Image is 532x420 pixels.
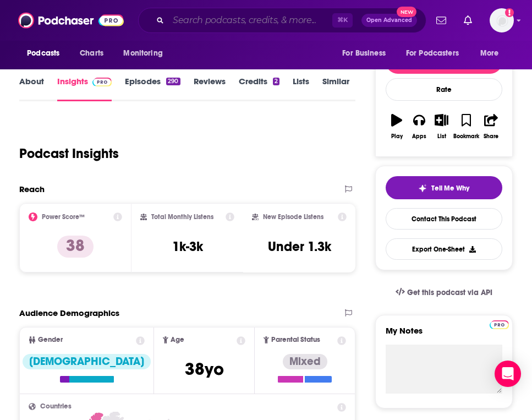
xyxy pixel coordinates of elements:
[459,11,476,30] a: Show notifications dropdown
[453,107,480,146] button: Bookmark
[293,76,309,101] a: Lists
[73,43,110,64] a: Charts
[453,133,479,140] div: Bookmark
[172,238,203,255] h3: 1k-3k
[490,8,514,32] img: User Profile
[19,76,44,101] a: About
[171,336,184,343] span: Age
[116,43,177,64] button: open menu
[484,133,498,140] div: Share
[334,43,399,64] button: open menu
[27,46,59,61] span: Podcasts
[268,238,331,255] h3: Under 1.3k
[19,308,119,318] h2: Audience Demographics
[387,279,501,306] a: Get this podcast via API
[23,354,151,369] div: [DEMOGRAPHIC_DATA]
[407,288,492,297] span: Get this podcast via API
[19,145,119,162] h1: Podcast Insights
[386,208,502,230] a: Contact This Podcast
[480,107,502,146] button: Share
[431,184,469,193] span: Tell Me Why
[408,107,431,146] button: Apps
[490,320,509,329] img: Podchaser Pro
[430,107,453,146] button: List
[263,213,323,221] h2: New Episode Listens
[412,133,426,140] div: Apps
[168,12,332,29] input: Search podcasts, credits, & more...
[418,184,427,193] img: tell me why sparkle
[57,236,94,258] p: 38
[490,8,514,32] button: Show profile menu
[505,8,514,17] svg: Add a profile image
[57,76,112,101] a: InsightsPodchaser Pro
[283,354,327,369] div: Mixed
[386,238,502,260] button: Export One-Sheet
[185,358,224,380] span: 38 yo
[239,76,279,101] a: Credits2
[123,46,162,61] span: Monitoring
[495,361,521,387] div: Open Intercom Messenger
[391,133,403,140] div: Play
[397,7,416,17] span: New
[473,43,513,64] button: open menu
[490,319,509,329] a: Pro website
[151,213,213,221] h2: Total Monthly Listens
[92,78,112,86] img: Podchaser Pro
[138,8,426,33] div: Search podcasts, credits, & more...
[490,8,514,32] span: Logged in as alignPR
[322,76,349,101] a: Similar
[342,46,386,61] span: For Business
[19,43,74,64] button: open menu
[399,43,475,64] button: open menu
[386,176,502,199] button: tell me why sparkleTell Me Why
[194,76,226,101] a: Reviews
[432,11,451,30] a: Show notifications dropdown
[125,76,180,101] a: Episodes290
[437,133,446,140] div: List
[386,325,502,345] label: My Notes
[80,46,103,61] span: Charts
[366,18,412,23] span: Open Advanced
[386,107,408,146] button: Play
[18,10,124,31] img: Podchaser - Follow, Share and Rate Podcasts
[271,336,320,343] span: Parental Status
[406,46,459,61] span: For Podcasters
[38,336,63,343] span: Gender
[361,14,417,27] button: Open AdvancedNew
[40,403,72,410] span: Countries
[42,213,85,221] h2: Power Score™
[386,78,502,101] div: Rate
[19,184,45,194] h2: Reach
[166,78,180,85] div: 290
[332,13,353,28] span: ⌘ K
[480,46,499,61] span: More
[273,78,279,85] div: 2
